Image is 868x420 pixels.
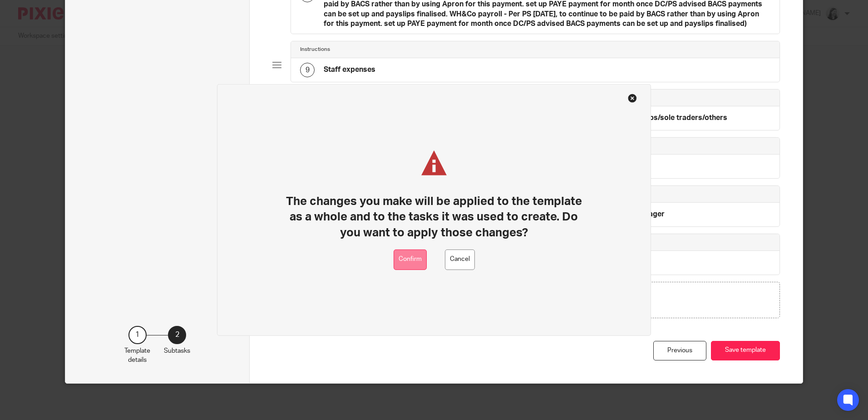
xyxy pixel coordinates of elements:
button: Cancel [445,250,475,270]
h4: Instructions [300,46,330,53]
button: Confirm [394,250,427,270]
h4: Staff expenses [324,65,375,75]
p: Template details [124,346,150,365]
div: Previous [653,341,706,360]
p: Subtasks [164,346,190,355]
button: Save template [711,341,780,360]
h1: The changes you make will be applied to the template as a whole and to the tasks it was used to c... [282,194,586,240]
div: 1 [128,326,147,344]
div: 9 [300,63,315,77]
div: 2 [168,326,186,344]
